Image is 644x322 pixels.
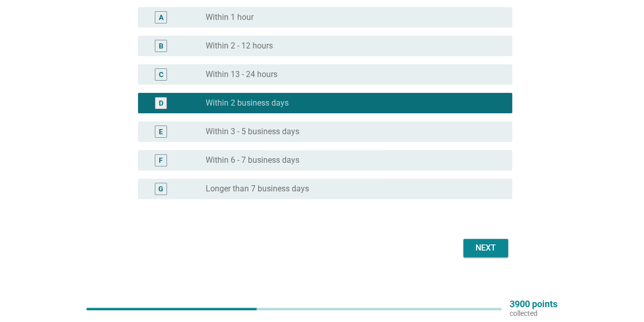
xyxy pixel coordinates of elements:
[471,242,500,254] div: Next
[159,41,163,52] div: B
[159,12,163,23] div: A
[206,69,277,80] label: Within 13 - 24 hours
[206,12,254,22] label: Within 1 hour
[159,127,163,137] div: E
[159,98,163,109] div: D
[206,155,299,165] label: Within 6 - 7 business days
[159,69,163,80] div: C
[206,127,299,137] label: Within 3 - 5 business days
[206,184,309,194] label: Longer than 7 business days
[158,184,163,194] div: G
[159,155,163,166] div: F
[463,239,508,257] button: Next
[206,41,273,51] label: Within 2 - 12 hours
[510,309,557,318] p: collected
[206,98,289,108] label: Within 2 business days
[510,300,557,309] p: 3900 points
